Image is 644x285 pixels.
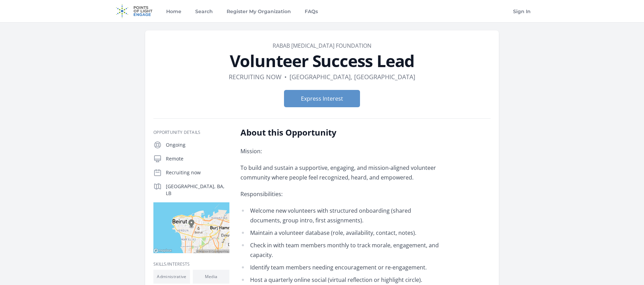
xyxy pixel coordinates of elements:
li: Host a quarterly online social (virtual reflection or highlight circle). [240,275,443,285]
h2: About this Opportunity [240,127,443,138]
h1: Volunteer Success Lead [153,53,491,69]
li: Maintain a volunteer database (role, availability, contact, notes). [240,228,443,238]
p: Responsibilities: [240,189,443,199]
li: Welcome new volunteers with structured onboarding (shared documents, group intro, first assignmen... [240,206,443,225]
li: Identify team members needing encouragement or re-engagement. [240,263,443,272]
li: Administrative [153,270,190,284]
p: Ongoing [166,141,229,148]
li: Media [193,270,229,284]
dd: [GEOGRAPHIC_DATA], [GEOGRAPHIC_DATA] [290,72,415,82]
button: Express Interest [284,90,360,107]
p: Remote [166,155,229,162]
p: To build and sustain a supportive, engaging, and mission-aligned volunteer community where people... [240,163,443,182]
p: Mission: [240,146,443,156]
a: Rabab [MEDICAL_DATA] Foundation [273,42,371,49]
p: [GEOGRAPHIC_DATA], BA, LB [166,183,229,197]
h3: Opportunity Details [153,130,229,135]
img: Map [153,202,229,253]
dd: Recruiting now [229,72,282,82]
p: Recruiting now [166,169,229,176]
h3: Skills/Interests [153,261,229,267]
div: • [284,72,287,82]
li: Check in with team members monthly to track morale, engagement, and capacity. [240,240,443,260]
